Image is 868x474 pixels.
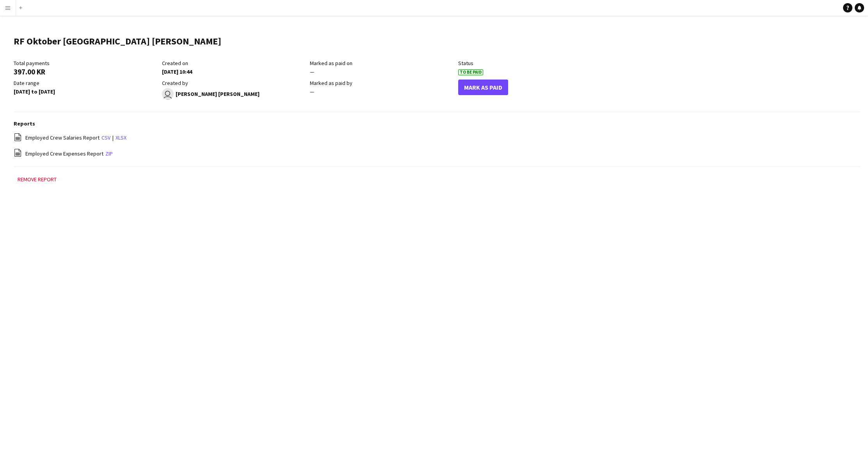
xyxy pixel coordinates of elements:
[116,134,126,141] a: xlsx
[310,60,454,67] div: Marked as paid on
[310,80,454,87] div: Marked as paid by
[14,175,60,184] button: Remove report
[14,68,158,75] div: 397.00 KR
[25,150,103,157] span: Employed Crew Expenses Report
[162,60,306,67] div: Created on
[458,60,603,67] div: Status
[310,88,314,95] span: —
[458,69,483,75] span: To Be Paid
[25,134,100,141] span: Employed Crew Salaries Report
[101,134,110,141] a: csv
[162,80,306,87] div: Created by
[458,80,508,95] button: Mark As Paid
[310,68,314,75] span: —
[105,150,113,157] a: zip
[14,60,158,67] div: Total payments
[14,35,221,47] h1: RF Oktober [GEOGRAPHIC_DATA] [PERSON_NAME]
[14,80,158,87] div: Date range
[14,133,860,143] div: |
[162,68,306,75] div: [DATE] 10:44
[162,88,306,100] div: [PERSON_NAME] [PERSON_NAME]
[14,88,158,95] div: [DATE] to [DATE]
[14,120,860,127] h3: Reports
